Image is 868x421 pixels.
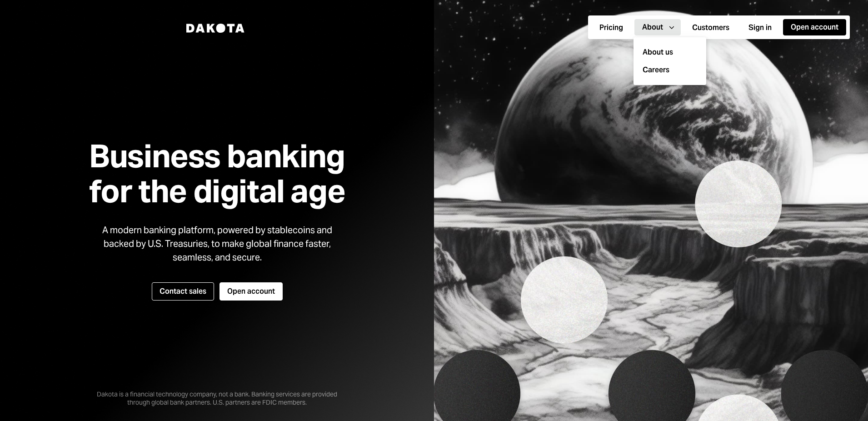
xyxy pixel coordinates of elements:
[684,20,737,36] button: Customers
[592,19,631,36] a: Pricing
[741,20,779,36] button: Sign in
[152,282,214,301] button: Contact sales
[81,376,354,406] div: Dakota is a financial technology company, not a bank. Banking services are provided through globa...
[684,19,737,36] a: Customers
[642,22,663,32] div: About
[634,19,681,35] button: About
[783,19,846,35] button: Open account
[643,65,704,76] a: Careers
[78,139,356,209] h1: Business banking for the digital age
[592,20,631,36] button: Pricing
[639,43,701,61] a: About us
[219,282,283,301] button: Open account
[741,19,779,36] a: Sign in
[95,223,340,264] div: A modern banking platform, powered by stablecoins and backed by U.S. Treasuries, to make global f...
[639,44,701,61] div: About us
